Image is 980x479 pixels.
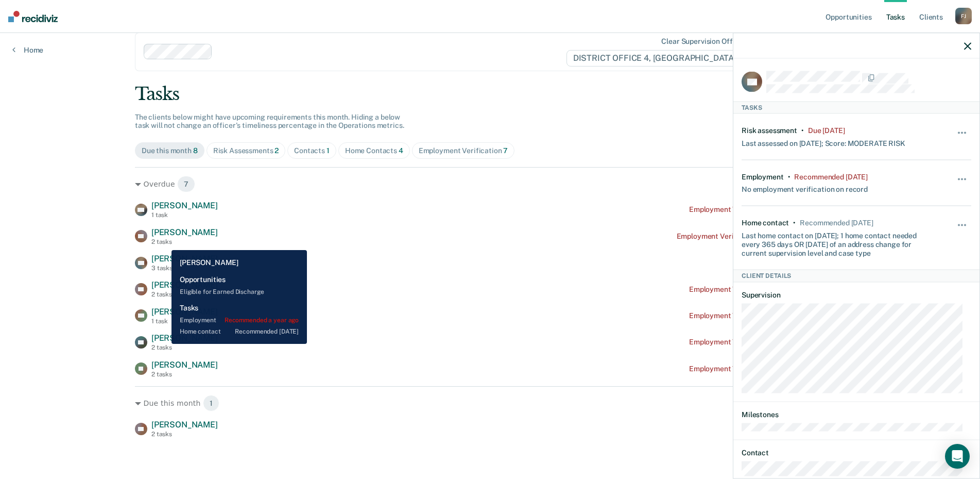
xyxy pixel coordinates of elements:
span: DISTRICT OFFICE 4, [GEOGRAPHIC_DATA] [566,50,751,67]
span: [PERSON_NAME] [151,360,218,370]
div: • [788,172,790,181]
dt: Contact [742,449,971,457]
a: Home [12,45,43,55]
div: • [801,126,804,135]
div: 2 tasks [151,431,218,438]
div: Risk assessment [742,126,797,135]
div: Tasks [135,84,845,105]
div: 3 tasks [151,265,218,272]
div: 1 task [151,318,218,325]
span: 8 [193,146,198,155]
span: [PERSON_NAME] [151,201,218,210]
div: Risk Assessments [213,146,279,155]
span: 7 [503,146,508,155]
div: Employment Verification recommended [DATE] [689,205,845,214]
div: 1 task [151,211,218,219]
div: Employment Verification recommended [DATE] [689,338,845,346]
div: 2 tasks [151,291,218,298]
span: 1 [203,395,219,411]
div: Recommended 3 months ago [794,172,867,181]
div: Employment [742,172,784,181]
div: Last home contact on [DATE]; 1 home contact needed every 365 days OR [DATE] of an address change ... [742,227,933,257]
div: Recommended in 20 days [800,219,873,227]
div: No employment verification on record [742,181,868,194]
div: Clear supervision officers [661,37,749,46]
div: Open Intercom Messenger [945,444,970,469]
div: Last assessed on [DATE]; Score: MODERATE RISK [742,135,905,147]
span: [PERSON_NAME] [151,227,218,237]
dt: Supervision [742,290,971,299]
div: 2 tasks [151,371,218,378]
div: F J [955,8,972,24]
span: [PERSON_NAME] [151,333,218,343]
span: [PERSON_NAME] [151,254,218,263]
div: • [793,219,796,227]
div: Overdue [135,176,845,192]
div: Due this month [142,146,198,155]
div: Due this month [135,395,845,411]
div: Tasks [733,101,979,113]
div: Contacts [294,146,330,155]
img: Recidiviz [8,11,58,22]
div: Employment Verification recommended a year ago [677,232,846,241]
div: Employment Verification recommended [DATE] [689,285,845,294]
span: The clients below might have upcoming requirements this month. Hiding a below task will not chang... [135,113,404,130]
dt: Milestones [742,410,971,419]
div: Home contact [742,219,789,227]
div: Due 8 months ago [808,126,845,135]
div: 2 tasks [151,238,218,245]
div: Home Contacts [345,146,403,155]
div: Client Details [733,270,979,282]
div: Employment Verification recommended [DATE] [689,311,845,320]
div: Employment Verification [419,146,508,155]
span: 2 [274,146,279,155]
span: [PERSON_NAME] [151,420,218,430]
span: 4 [399,146,403,155]
span: 1 [326,146,330,155]
div: Employment Verification recommended [DATE] [689,365,845,373]
span: [PERSON_NAME] [151,307,218,317]
span: [PERSON_NAME] [151,280,218,290]
div: 2 tasks [151,344,218,351]
span: 7 [177,176,195,192]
